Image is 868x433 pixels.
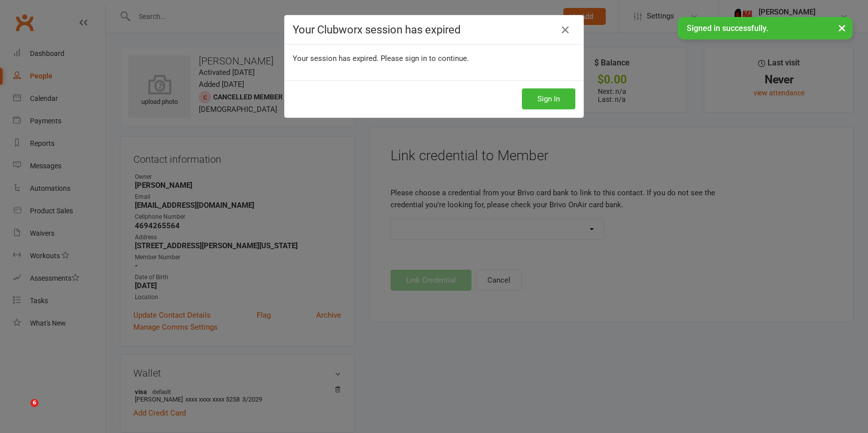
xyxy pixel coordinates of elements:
button: Sign In [522,88,575,109]
span: 6 [30,399,38,407]
iframe: Intercom live chat [10,399,34,423]
span: Your session has expired. Please sign in to continue. [293,54,469,63]
span: Signed in successfully. [687,23,768,33]
button: × [833,17,851,38]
